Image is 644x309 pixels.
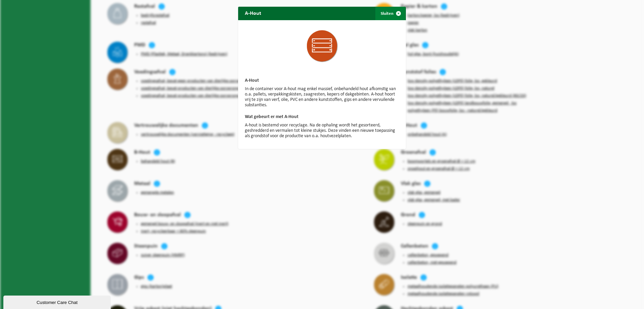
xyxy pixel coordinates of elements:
[3,294,112,309] iframe: chat widget
[245,78,399,83] h3: A-Hout
[245,115,399,119] h3: Wat gebeurt er met A-Hout
[375,7,405,20] button: Sluiten
[238,7,268,20] h2: A-Hout
[245,123,399,139] p: A-hout is bestemd voor recyclage. Na de ophaling wordt het gesorteerd, geshredderd en vermalen to...
[245,86,399,108] p: In de container voor A-hout mag enkel massief, onbehandeld hout afkomstig van o.a. pallets, verpa...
